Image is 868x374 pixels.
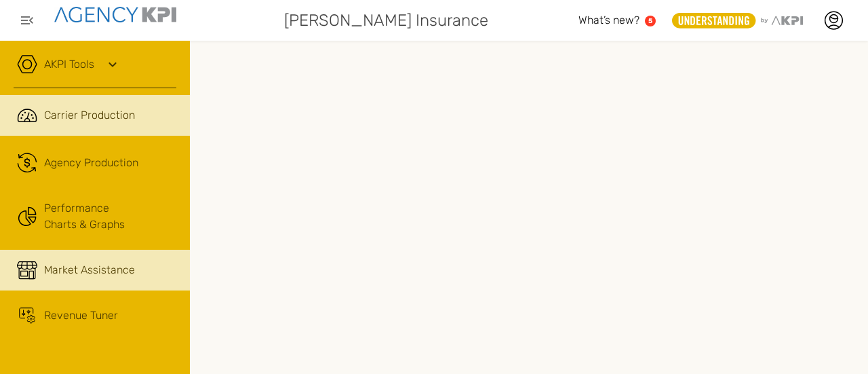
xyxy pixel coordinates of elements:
img: agencykpi-logo-550x69-2d9e3fa8.png [54,7,176,22]
span: Revenue Tuner [44,307,118,324]
span: Agency Production [44,155,138,171]
a: 5 [645,16,656,26]
span: Market Assistance [44,262,135,278]
a: AKPI Tools [44,56,94,73]
span: Carrier Production [44,107,135,124]
span: What’s new? [578,14,639,26]
span: [PERSON_NAME] Insurance [284,8,488,33]
text: 5 [648,17,652,24]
